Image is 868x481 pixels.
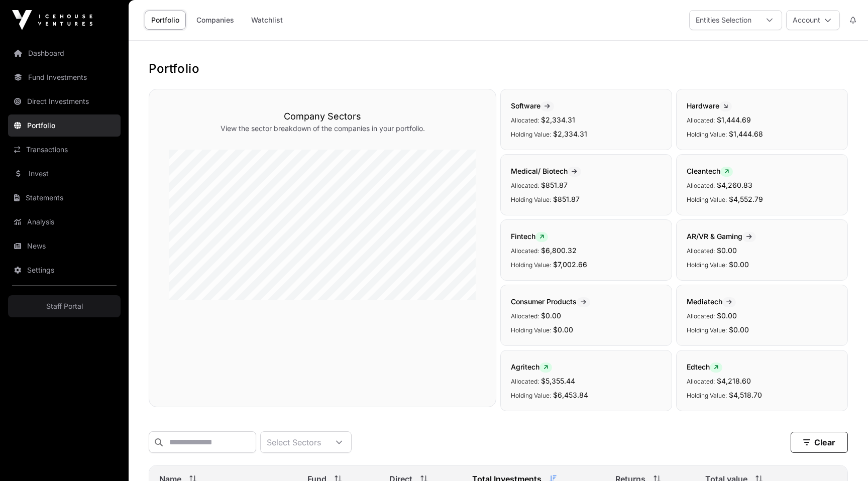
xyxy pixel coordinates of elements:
[541,246,577,255] span: $6,800.32
[553,325,573,334] span: $0.00
[511,232,548,240] span: Fintech
[690,11,757,30] div: Entities Selection
[511,261,551,269] span: Holding Value:
[687,131,727,138] span: Holding Value:
[8,114,121,137] a: Portfolio
[511,116,539,124] span: Allocated:
[687,182,715,189] span: Allocated:
[8,42,121,64] a: Dashboard
[687,247,715,255] span: Allocated:
[541,311,561,320] span: $0.00
[687,101,732,110] span: Hardware
[553,260,587,269] span: $7,002.66
[687,363,722,371] span: Edtech
[261,432,327,452] div: Select Sectors
[511,247,539,255] span: Allocated:
[169,124,476,134] p: View the sector breakdown of the companies in your portfolio.
[8,90,121,112] a: Direct Investments
[8,211,121,233] a: Analysis
[511,326,551,334] span: Holding Value:
[8,163,121,185] a: Invest
[8,295,121,317] a: Staff Portal
[149,61,848,77] h1: Portfolio
[717,246,737,255] span: $0.00
[511,182,539,189] span: Allocated:
[791,432,848,453] button: Clear
[717,115,751,124] span: $1,444.69
[8,235,121,257] a: News
[687,312,715,320] span: Allocated:
[8,259,121,281] a: Settings
[553,130,587,138] span: $2,334.31
[8,66,121,88] a: Fund Investments
[687,116,715,124] span: Allocated:
[729,260,749,269] span: $0.00
[245,11,289,30] a: Watchlist
[818,433,868,481] iframe: Chat Widget
[729,195,763,203] span: $4,552.79
[717,311,737,320] span: $0.00
[541,377,575,385] span: $5,355.44
[511,363,552,371] span: Agritech
[511,312,539,320] span: Allocated:
[717,377,751,385] span: $4,218.60
[511,101,554,110] span: Software
[511,297,590,306] span: Consumer Products
[511,131,551,138] span: Holding Value:
[8,187,121,209] a: Statements
[687,378,715,385] span: Allocated:
[786,10,840,30] button: Account
[687,232,756,240] span: AR/VR & Gaming
[169,109,476,124] h3: Company Sectors
[687,297,736,306] span: Mediatech
[687,167,733,175] span: Cleantech
[687,326,727,334] span: Holding Value:
[729,325,749,334] span: $0.00
[511,392,551,399] span: Holding Value:
[145,11,186,30] a: Portfolio
[729,130,763,138] span: $1,444.68
[687,392,727,399] span: Holding Value:
[717,181,752,189] span: $4,260.83
[190,11,241,30] a: Companies
[12,10,92,30] img: Icehouse Ventures Logo
[553,391,588,399] span: $6,453.84
[541,181,568,189] span: $851.87
[553,195,580,203] span: $851.87
[511,196,551,203] span: Holding Value:
[687,261,727,269] span: Holding Value:
[729,391,762,399] span: $4,518.70
[511,167,581,175] span: Medical/ Biotech
[541,115,575,124] span: $2,334.31
[687,196,727,203] span: Holding Value:
[511,378,539,385] span: Allocated:
[8,139,121,161] a: Transactions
